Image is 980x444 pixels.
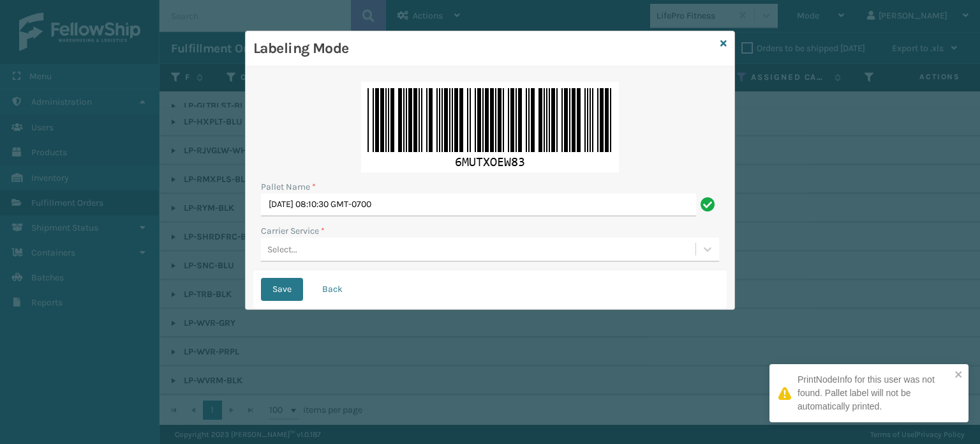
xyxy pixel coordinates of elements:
button: Back [311,278,354,301]
button: close [954,369,963,381]
div: Select... [267,243,297,256]
div: PrintNodeInfo for this user was not found. Pallet label will not be automatically printed. [798,373,951,413]
button: Save [261,278,303,301]
h3: Labeling Mode [253,39,715,58]
label: Carrier Service [261,224,325,238]
img: xiTXgAAAAZJREFUAwBW4J6Q7ivfYAAAAABJRU5ErkJggg== [361,82,619,172]
label: Pallet Name [261,180,316,194]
